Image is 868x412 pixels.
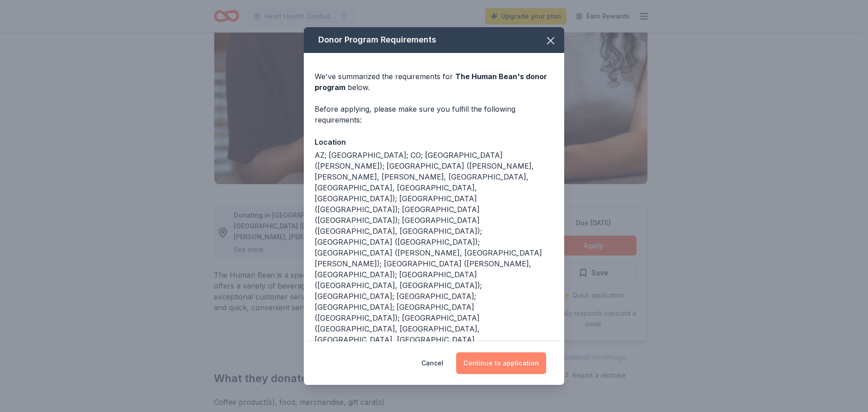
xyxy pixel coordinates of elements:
button: Cancel [421,352,443,374]
div: Before applying, please make sure you fulfill the following requirements: [315,104,553,125]
div: Location [315,136,553,148]
div: Donor Program Requirements [304,27,564,53]
div: We've summarized the requirements for below. [315,71,553,93]
button: Continue to application [456,352,546,374]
